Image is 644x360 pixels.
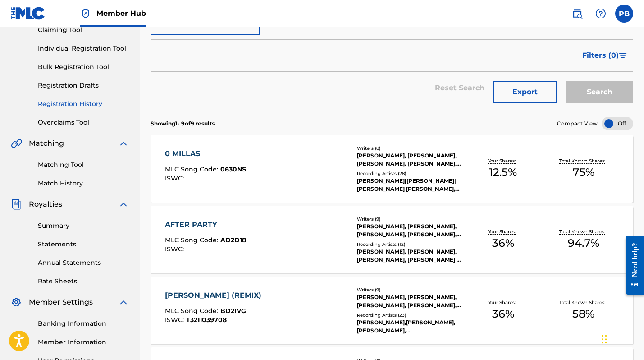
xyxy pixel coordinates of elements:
img: expand [118,138,129,149]
a: 0 MILLASMLC Song Code:0630NSISWC:Writers (8)[PERSON_NAME], [PERSON_NAME], [PERSON_NAME], [PERSON_... [151,135,633,203]
span: MLC Song Code : [165,236,220,244]
span: Filters ( 0 ) [582,50,619,61]
a: Public Search [568,5,586,23]
div: [PERSON_NAME]|[PERSON_NAME]|[PERSON_NAME] [PERSON_NAME],[PERSON_NAME], [PERSON_NAME], [PERSON_NAM... [357,177,463,193]
span: 12.5 % [489,164,517,180]
a: Registration History [38,99,129,109]
div: Recording Artists ( 12 ) [357,241,463,248]
div: [PERSON_NAME],[PERSON_NAME],[PERSON_NAME], [GEOGRAPHIC_DATA][PERSON_NAME] [PERSON_NAME], [PERSON_... [357,318,463,335]
span: 36 % [492,306,514,322]
iframe: Resource Center [619,228,644,303]
p: Total Known Shares: [559,157,607,164]
img: expand [118,199,129,210]
p: Showing 1 - 9 of 9 results [151,120,215,128]
img: expand [118,297,129,308]
div: 0 MILLAS [165,148,246,159]
div: Recording Artists ( 23 ) [357,312,463,318]
img: Member Settings [11,297,22,308]
span: ISWC : [165,245,186,253]
div: [PERSON_NAME], [PERSON_NAME], [PERSON_NAME], [PERSON_NAME], [PERSON_NAME], [PERSON_NAME], [PERSON... [357,222,463,239]
button: Filters (0) [577,44,633,67]
button: Export [493,81,557,103]
span: 36 % [492,235,514,251]
a: AFTER PARTYMLC Song Code:AD2D18ISWC:Writers (9)[PERSON_NAME], [PERSON_NAME], [PERSON_NAME], [PERS... [151,206,633,273]
a: Claiming Tool [38,25,129,35]
a: Rate Sheets [38,277,129,286]
div: Writers ( 9 ) [357,216,463,222]
img: Royalties [11,199,22,210]
a: Member Information [38,337,129,347]
div: [PERSON_NAME], [PERSON_NAME], [PERSON_NAME], [PERSON_NAME], [PERSON_NAME], [PERSON_NAME], [PERSON... [357,293,463,309]
p: Total Known Shares: [559,299,607,306]
span: AD2D18 [220,236,246,244]
div: Help [592,5,610,23]
a: Individual Registration Tool [38,44,129,53]
a: Overclaims Tool [38,118,129,127]
span: T3211039708 [186,316,227,324]
span: Member Hub [96,8,146,18]
span: Royalties [29,199,62,210]
a: Summary [38,221,129,231]
img: MLC Logo [11,7,46,20]
a: Bulk Registration Tool [38,62,129,72]
p: Total Known Shares: [559,228,607,235]
a: Annual Statements [38,258,129,268]
a: Matching Tool [38,160,129,170]
span: 58 % [572,306,594,322]
a: Statements [38,240,129,249]
div: [PERSON_NAME], [PERSON_NAME], [PERSON_NAME], [PERSON_NAME], [PERSON_NAME], [PERSON_NAME], [PERSON... [357,152,463,168]
span: 75 % [573,164,594,180]
span: 0630NS [220,165,246,173]
span: Compact View [557,120,598,128]
div: AFTER PARTY [165,219,246,230]
div: Drag [602,326,607,353]
span: MLC Song Code : [165,165,220,173]
span: Member Settings [29,297,93,308]
div: [PERSON_NAME] (REMIX) [165,290,266,301]
div: Writers ( 9 ) [357,286,463,293]
div: Writers ( 8 ) [357,145,463,152]
img: Matching [11,138,22,149]
p: Your Shares: [488,228,518,235]
a: Banking Information [38,319,129,328]
a: [PERSON_NAME] (REMIX)MLC Song Code:BD2IVGISWC:T3211039708Writers (9)[PERSON_NAME], [PERSON_NAME],... [151,277,633,344]
div: Recording Artists ( 28 ) [357,170,463,177]
img: filter [619,53,627,58]
span: ISWC : [165,316,186,324]
a: Registration Drafts [38,81,129,90]
img: Top Rightsholder [80,8,91,19]
p: Your Shares: [488,299,518,306]
span: MLC Song Code : [165,307,220,315]
span: BD2IVG [220,307,246,315]
span: Matching [29,138,64,149]
div: User Menu [615,5,633,23]
div: [PERSON_NAME], [PERSON_NAME],[PERSON_NAME], [PERSON_NAME] & [PERSON_NAME] & [PERSON_NAME] [357,248,463,264]
p: Your Shares: [488,157,518,164]
iframe: Chat Widget [599,317,644,360]
img: search [572,8,583,19]
img: help [595,8,606,19]
span: ISWC : [165,174,186,182]
a: Match History [38,179,129,188]
span: 94.7 % [568,235,599,251]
